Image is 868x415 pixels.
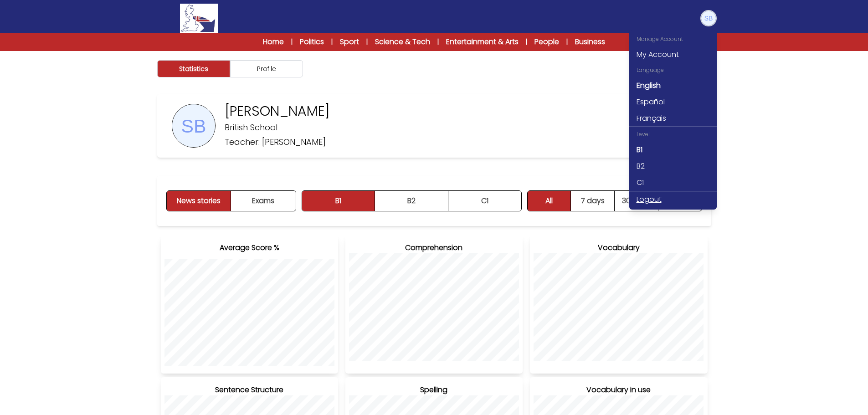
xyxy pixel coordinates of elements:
a: Science & Tech [375,36,430,47]
span: | [331,37,333,46]
div: Language [629,63,717,77]
a: Español [629,94,717,110]
button: 30 days [615,191,658,211]
button: All [528,191,571,211]
p: British School [225,121,277,134]
button: News stories [167,191,231,211]
a: C1 [629,174,717,191]
a: Business [575,36,605,47]
img: Logo [180,4,217,33]
span: | [291,37,293,46]
p: [PERSON_NAME] [225,103,330,119]
a: B1 [629,142,717,158]
a: Français [629,110,717,127]
h3: Comprehension [349,242,519,253]
span: | [526,37,527,46]
div: Manage Account [629,32,717,46]
a: My Account [629,46,717,63]
span: | [366,37,368,46]
button: Exams [231,191,295,211]
div: Level [629,127,717,142]
a: Home [263,36,284,47]
a: Politics [300,36,324,47]
img: UserPhoto [172,104,215,147]
a: English [629,77,717,94]
button: Profile [230,60,303,77]
h3: Average Score % [164,242,334,253]
h3: Spelling [349,384,519,395]
a: Logo [152,4,247,33]
h3: Sentence Structure [164,384,334,395]
a: Logout [629,191,717,208]
a: People [534,36,559,47]
p: Teacher: [PERSON_NAME] [225,136,326,149]
h3: Vocabulary [534,242,704,253]
button: C1 [448,191,521,211]
a: Entertainment & Arts [446,36,519,47]
span: | [437,37,439,46]
img: Sofia Maria Boreale [701,11,716,26]
h3: Vocabulary in use [534,384,704,395]
button: B2 [375,191,448,211]
button: 7 days [571,191,615,211]
span: | [566,37,568,46]
a: Sport [340,36,359,47]
button: B1 [302,191,375,211]
a: B2 [629,158,717,174]
button: Statistics [157,60,230,77]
